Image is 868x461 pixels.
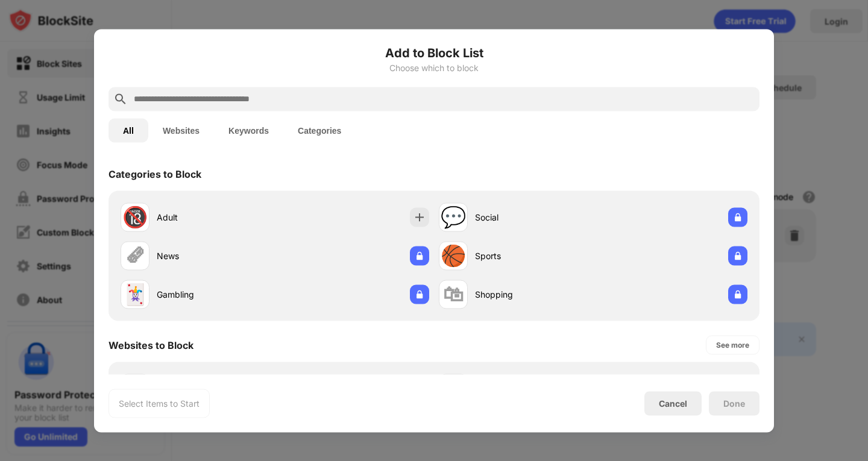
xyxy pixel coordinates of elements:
div: Gambling [157,288,275,301]
div: Categories to Block [108,168,201,180]
button: Keywords [214,118,283,142]
div: See more [716,339,749,351]
div: 🛍 [443,282,464,307]
div: 💬 [441,205,466,230]
div: 🗞 [125,243,145,268]
div: 🔞 [122,205,148,230]
div: 🏀 [441,243,466,268]
img: search.svg [113,92,128,106]
div: Choose which to block [108,63,759,72]
button: All [108,118,148,142]
div: Shopping [475,288,593,301]
div: Sports [475,249,593,262]
div: Select Items to Start [119,397,200,409]
div: Social [475,211,593,224]
h6: Add to Block List [108,43,759,61]
div: Cancel [659,398,687,409]
div: News [157,249,275,262]
div: Websites to Block [108,339,193,351]
div: Adult [157,211,275,224]
button: Websites [148,118,214,142]
button: Categories [283,118,356,142]
div: Done [723,398,745,408]
div: 🃏 [122,282,148,307]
